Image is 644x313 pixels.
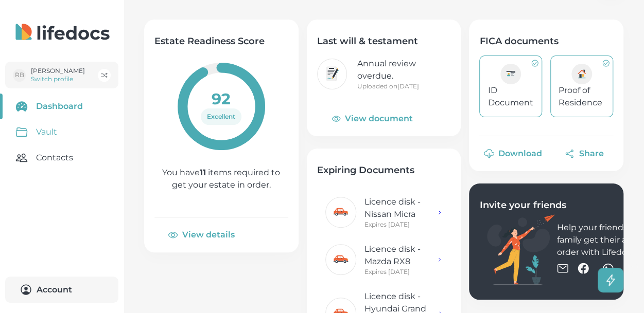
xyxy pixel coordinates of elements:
h4: Expiring Documents [317,164,451,176]
p: Expires [DATE] [364,220,438,229]
p: Switch profile [31,75,85,83]
h4: FICA documents [479,35,613,47]
p: You have items required to get your estate in order. [154,167,288,191]
p: [PERSON_NAME] [31,67,85,75]
span: Excellent [201,113,241,121]
h4: Last will & testament [317,35,451,47]
p: Expires [DATE] [364,268,437,276]
p: Proof of Residence [559,84,605,109]
button: RB[PERSON_NAME]Switch profile [5,62,118,88]
b: 11 [200,168,206,177]
div: RB [13,69,26,82]
p: ID Document [488,84,534,109]
a: ID Document [479,56,542,117]
h4: Estate Readiness Score [154,35,288,47]
h2: 92 [212,89,231,108]
button: Download [479,141,548,166]
a: Licence disk - Mazda RX8Expires [DATE] [317,236,451,283]
button: facebook [577,259,589,279]
button: View details [154,223,250,247]
button: Account [5,277,118,303]
button: Share [557,141,613,166]
p: Annual review overdue. [357,58,451,82]
h4: Invite your friends [479,199,613,211]
a: Proof of Residence [550,56,613,117]
button: twitter [626,259,639,279]
p: Licence disk - Mazda RX8 [364,243,437,268]
p: Licence disk - Nissan Micra [364,196,438,220]
button: View document [317,106,428,131]
button: email [556,259,569,279]
p: Uploaded on [DATE] [357,82,451,90]
a: Licence disk - Nissan MicraExpires [DATE] [317,189,451,236]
